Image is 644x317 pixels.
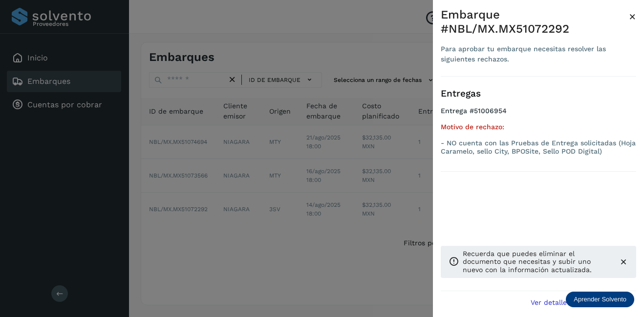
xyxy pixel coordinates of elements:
button: Ver detalle de embarque [525,291,636,313]
span: Ver detalle de embarque [531,299,614,306]
h5: Motivo de rechazo: [441,123,636,131]
p: Aprender Solvento [574,296,626,303]
button: Close [629,8,636,25]
h3: Entregas [441,88,636,99]
h4: Entrega #51006954 [441,107,636,123]
div: Para aprobar tu embarque necesitas resolver las siguientes rechazos. [441,44,629,64]
span: × [629,10,636,23]
div: Embarque #NBL/MX.MX51072292 [441,8,629,36]
p: - NO cuenta con las Pruebas de Entrega solicitadas (Hoja Caramelo, sello City, BPOSite, Sello POD... [441,139,636,156]
div: Aprender Solvento [566,292,634,307]
p: Recuerda que puedes eliminar el documento que necesitas y subir uno nuevo con la información actu... [463,250,611,274]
